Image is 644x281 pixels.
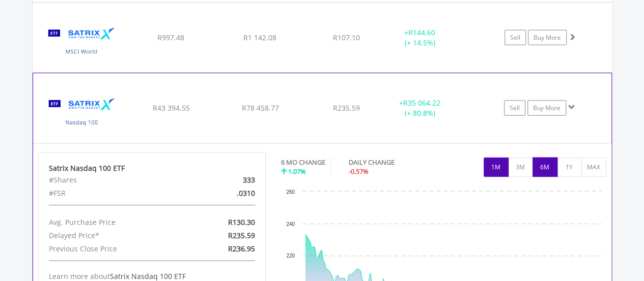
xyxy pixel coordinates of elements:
div: Avg. Purchase Price [41,216,189,229]
a: Sell [505,30,526,45]
span: R997.48 [157,33,184,42]
img: TFSA.STXNDQ.png [38,86,126,140]
span: R107.10 [333,33,360,42]
text: 240 [286,221,295,227]
div: Satrix Nasdaq 100 ETF [49,163,256,173]
button: 1M [484,158,509,177]
div: Delayed Price* [41,229,189,242]
button: 6M [533,158,557,177]
div: 6 MO CHANGE [281,158,325,167]
div: 333 [189,173,263,187]
div: #Shares [41,173,189,187]
div: DAILY CHANGE [349,158,430,167]
span: R144.60 [408,28,435,37]
button: 1Y [557,158,582,177]
span: Satrix Nasdaq 100 ETF [110,271,186,281]
span: R43 394.55 [152,103,189,113]
span: -0.57% [349,167,369,176]
span: R236.95 [228,244,255,253]
span: R78 458.77 [241,103,278,113]
a: Buy More [528,30,567,45]
span: R130.30 [228,217,255,227]
span: R235.59 [228,231,255,240]
div: + (+ 80.8%) [381,98,458,118]
span: R235.59 [333,103,360,113]
text: 260 [286,189,295,195]
a: Sell [504,100,525,116]
span: 1.07% [288,167,306,176]
button: MAX [581,158,606,177]
button: 3M [508,158,533,177]
img: TFSA.STXWDM.png [38,16,125,70]
text: 220 [286,253,295,259]
a: Buy More [527,100,566,116]
div: .0310 [189,187,263,200]
div: Previous Close Price [41,242,189,256]
span: R35 064.22 [403,98,440,108]
span: R1 142.08 [243,33,276,42]
div: + (+ 14.5%) [382,28,459,48]
div: #FSR [41,187,189,200]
